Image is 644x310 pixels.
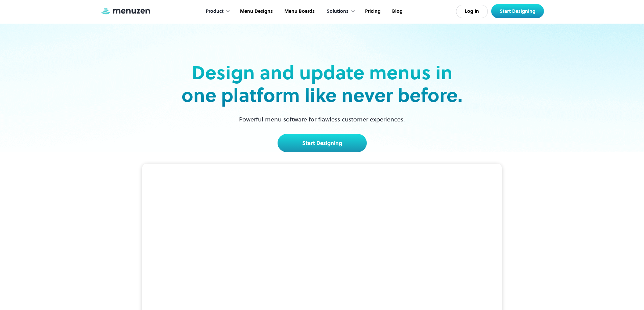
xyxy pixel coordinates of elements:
[234,1,278,22] a: Menu Designs
[456,5,488,18] a: Log In
[491,4,544,18] a: Start Designing
[359,1,386,22] a: Pricing
[180,61,465,107] h2: Design and update menus in one platform like never before.
[327,8,349,15] div: Solutions
[206,8,223,15] div: Product
[199,1,234,22] div: Product
[278,1,320,22] a: Menu Boards
[320,1,359,22] div: Solutions
[231,115,413,124] p: Powerful menu software for flawless customer experiences.
[278,134,367,152] a: Start Designing
[386,1,408,22] a: Blog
